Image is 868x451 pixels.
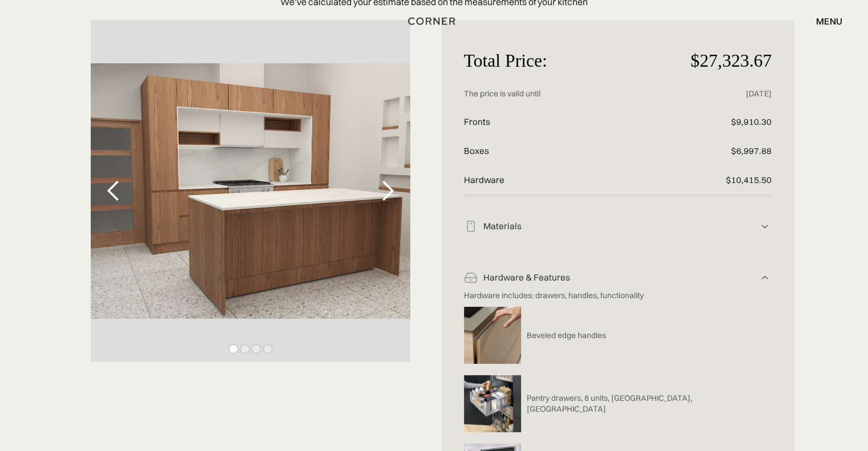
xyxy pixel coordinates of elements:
[365,20,410,362] div: next slide
[464,80,669,108] p: The price is valid until
[91,20,136,362] div: previous slide
[669,108,772,137] p: $9,910.30
[527,393,755,415] p: Pantry drawers, 8 units, [GEOGRAPHIC_DATA], [GEOGRAPHIC_DATA]
[464,108,669,137] p: Fronts
[521,393,755,415] a: Pantry drawers, 8 units, [GEOGRAPHIC_DATA], [GEOGRAPHIC_DATA]
[521,330,606,341] a: Beveled edge handles
[229,345,237,353] div: Show slide 1 of 4
[264,345,272,353] div: Show slide 4 of 4
[464,43,669,80] p: Total Price:
[669,166,772,195] p: $10,415.50
[464,166,669,195] p: Hardware
[464,290,755,301] p: Hardware includes: drawers, handles, functionality
[805,11,842,31] div: menu
[91,20,410,362] div: 1 of 4
[464,137,669,166] p: Boxes
[669,137,772,166] p: $6,997.88
[478,221,758,233] div: Materials
[400,14,468,29] a: home
[527,330,606,341] p: Beveled edge handles
[669,43,772,80] p: $27,323.67
[252,345,260,353] div: Show slide 3 of 4
[91,20,410,362] div: carousel
[241,345,249,353] div: Show slide 2 of 4
[478,272,758,284] div: Hardware & Features
[816,17,842,26] div: menu
[669,80,772,108] p: [DATE]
